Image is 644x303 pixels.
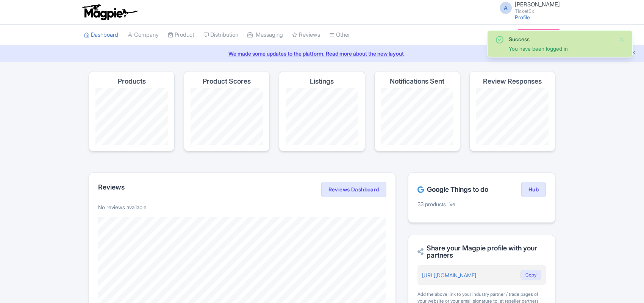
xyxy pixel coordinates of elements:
[168,25,194,45] a: Product
[203,78,251,85] h4: Product Scores
[422,272,476,278] a: [URL][DOMAIN_NAME]
[483,78,542,85] h4: Review Responses
[509,45,613,53] div: You have been logged in
[118,78,146,85] h4: Products
[509,35,613,43] div: Success
[127,25,159,45] a: Company
[390,78,444,85] h4: Notifications Sent
[515,14,530,20] a: Profile
[515,9,560,14] small: TicketEx
[321,182,386,197] a: Reviews Dashboard
[495,2,560,14] a: A [PERSON_NAME] TicketEx
[515,1,560,8] span: [PERSON_NAME]
[292,25,320,45] a: Reviews
[247,25,283,45] a: Messaging
[521,270,541,280] button: Copy
[80,4,139,20] img: logo-ab69f6fb50320c5b225c76a69d11143b.png
[517,29,560,40] a: Subscription
[203,25,238,45] a: Distribution
[84,25,118,45] a: Dashboard
[5,50,639,57] a: We made some updates to the platform. Read more about the new layout
[631,49,636,57] button: Close announcement
[619,35,625,44] button: Close
[417,186,488,193] h2: Google Things to do
[521,182,546,197] a: Hub
[310,78,334,85] h4: Listings
[417,200,546,208] p: 33 products live
[329,25,350,45] a: Other
[98,203,386,211] p: No reviews available
[98,183,125,191] h2: Reviews
[417,244,546,259] h2: Share your Magpie profile with your partners
[500,2,512,14] span: A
